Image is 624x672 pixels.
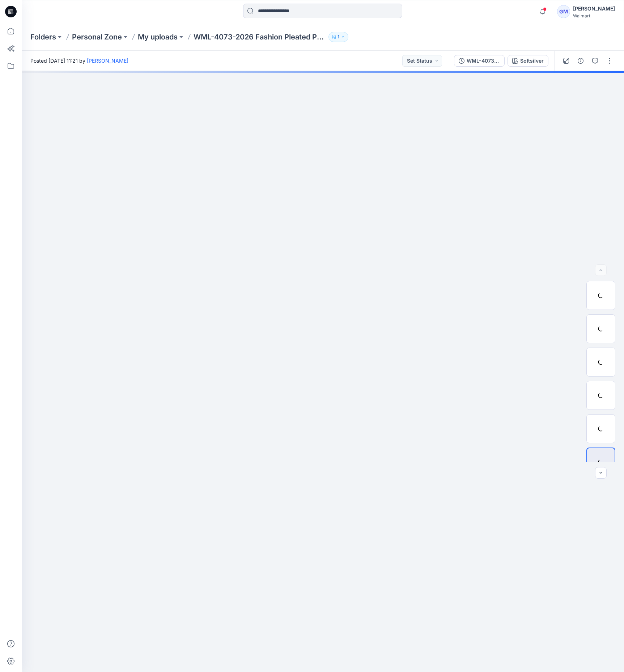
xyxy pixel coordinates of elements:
[573,4,615,13] div: [PERSON_NAME]
[520,57,544,65] div: Softsilver
[138,32,178,42] a: My uploads
[557,5,570,18] div: GM
[573,13,615,18] div: Walmart
[508,55,548,67] button: Softsilver
[30,32,56,42] a: Folders
[72,32,122,42] a: Personal Zone
[87,58,128,64] a: [PERSON_NAME]
[30,57,128,64] span: Posted [DATE] 11:21 by
[575,55,586,67] button: Details
[194,32,326,42] p: WML-4073-2026 Fashion Pleated Pant
[467,57,500,65] div: WML-4073-2026 Fashion Pleated Pant_Full Colorway
[338,33,339,41] p: 1
[328,32,348,42] button: 1
[454,55,505,67] button: WML-4073-2026 Fashion Pleated Pant_Full Colorway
